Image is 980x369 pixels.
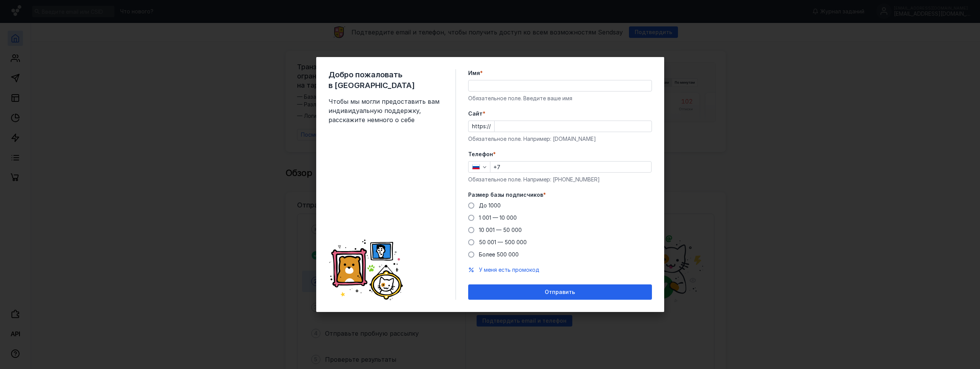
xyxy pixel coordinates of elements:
div: Обязательное поле. Например: [PHONE_NUMBER] [468,176,652,183]
span: Имя [468,69,480,77]
span: Размер базы подписчиков [468,191,543,199]
button: Отправить [468,284,652,300]
span: 50 001 — 500 000 [479,239,527,245]
div: Обязательное поле. Например: [DOMAIN_NAME] [468,135,652,143]
span: 1 001 — 10 000 [479,214,517,221]
span: До 1000 [479,202,501,209]
span: Отправить [545,289,575,296]
div: Обязательное поле. Введите ваше имя [468,95,652,102]
span: Чтобы мы могли предоставить вам индивидуальную поддержку, расскажите немного о себе [328,97,443,124]
span: У меня есть промокод [479,266,539,273]
span: Добро пожаловать в [GEOGRAPHIC_DATA] [328,69,443,91]
span: Cайт [468,110,483,118]
span: Телефон [468,150,493,158]
button: У меня есть промокод [479,266,539,274]
span: 10 001 — 50 000 [479,227,522,233]
span: Более 500 000 [479,251,519,258]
